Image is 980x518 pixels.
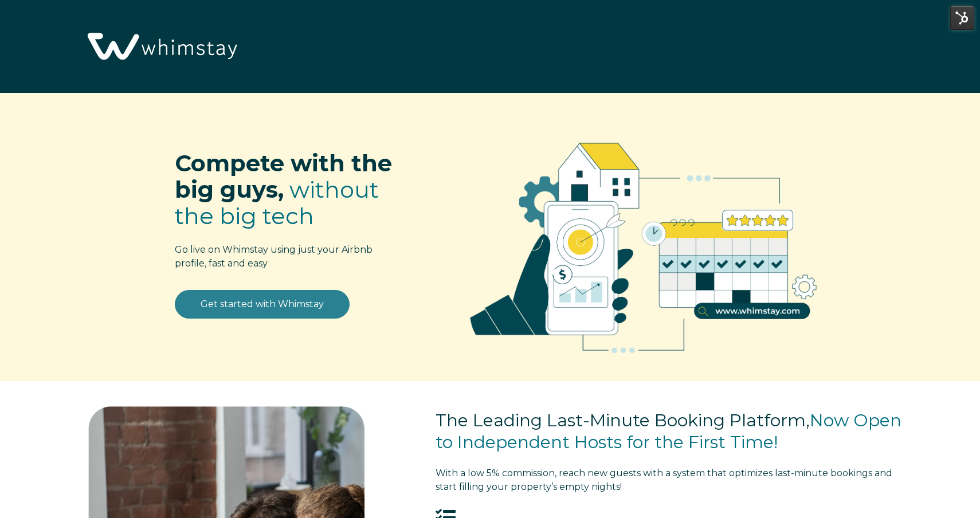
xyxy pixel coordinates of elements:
img: Whimstay Logo-02 1 [80,6,242,89]
span: With a low 5% commission, reach new guests with a system that optimizes last-minute bookings and s [436,468,892,492]
img: HubSpot Tools Menu Toggle [950,6,974,30]
span: Compete with the big guys, [175,149,392,203]
span: Go live on Whimstay using just your Airbnb profile, fast and easy [175,244,373,269]
span: without the big tech [175,175,379,230]
img: RBO Ilustrations-02 [442,110,845,375]
span: The Leading Last-Minute Booking Platform, [436,410,810,431]
span: tart filling your property’s empty nights! [436,468,892,492]
a: Get started with Whimstay [175,290,350,319]
span: Now Open to Independent Hosts for the First Time! [436,410,901,453]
